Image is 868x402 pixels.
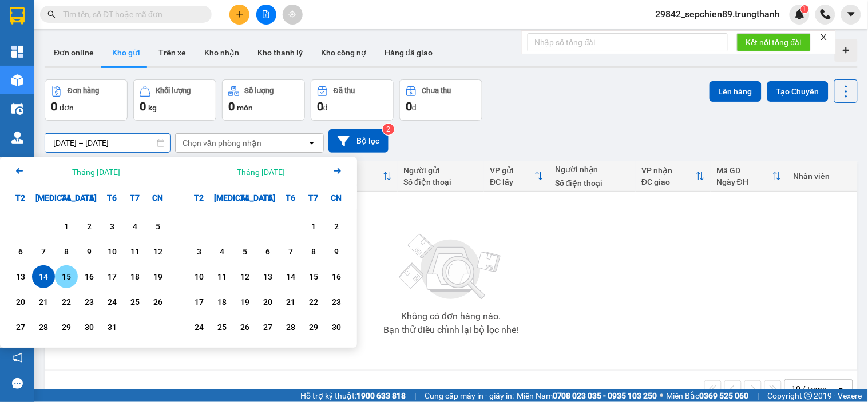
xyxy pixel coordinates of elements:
span: 0 [317,99,323,113]
img: dashboard-icon [11,46,23,58]
div: Choose Chủ Nhật, tháng 10 5 2025. It's available. [146,215,169,238]
div: Choose Thứ Ba, tháng 11 25 2025. It's available. [211,316,233,339]
div: Không có đơn hàng nào. [401,312,501,321]
div: 21 [283,295,299,309]
div: Choose Thứ Bảy, tháng 11 22 2025. It's available. [302,290,325,313]
div: 17 [104,270,120,284]
span: Cung cấp máy in - giấy in: [425,389,514,402]
div: 20 [13,295,29,309]
div: 23 [328,295,344,309]
div: 5 [150,220,166,233]
button: Đã thu0đ [311,79,394,121]
div: 11 [127,245,143,258]
div: Choose Thứ Tư, tháng 10 22 2025. It's available. [55,290,78,313]
div: Choose Thứ Tư, tháng 11 19 2025. It's available. [233,290,256,313]
div: Choose Chủ Nhật, tháng 10 19 2025. It's available. [146,265,169,288]
div: 12 [237,270,253,284]
button: aim [283,5,303,25]
div: 27 [260,320,276,334]
div: Choose Thứ Năm, tháng 11 27 2025. It's available. [256,316,279,339]
div: T4 [55,186,78,209]
div: Choose Thứ Sáu, tháng 11 21 2025. It's available. [279,290,302,313]
div: 10 / trang [792,383,827,395]
div: T4 [233,186,256,209]
div: 3 [104,220,120,233]
div: 20 [260,295,276,309]
img: warehouse-icon [11,74,23,86]
div: Choose Thứ Tư, tháng 11 5 2025. It's available. [233,240,256,263]
div: Choose Chủ Nhật, tháng 11 23 2025. It's available. [325,290,348,313]
div: T7 [302,186,325,209]
div: 14 [283,270,299,284]
div: Người nhận [555,165,630,174]
div: 30 [81,320,97,334]
div: Choose Thứ Ba, tháng 10 21 2025. It's available. [32,290,55,313]
div: Số lượng [245,87,274,95]
div: Chọn văn phòng nhận [183,137,261,149]
img: warehouse-icon [11,103,23,115]
div: Choose Chủ Nhật, tháng 11 30 2025. It's available. [325,316,348,339]
div: 21 [35,295,51,309]
div: 11 [214,270,230,284]
button: Next month. [331,164,344,180]
div: 17 [191,295,207,309]
div: [MEDICAL_DATA] [211,186,233,209]
div: Choose Chủ Nhật, tháng 10 12 2025. It's available. [146,240,169,263]
img: icon-new-feature [795,9,805,19]
div: 4 [127,220,143,233]
div: Choose Thứ Sáu, tháng 10 10 2025. It's available. [101,240,124,263]
div: Choose Thứ Bảy, tháng 11 8 2025. It's available. [302,240,325,263]
div: Choose Thứ Sáu, tháng 10 3 2025. It's available. [101,215,124,238]
div: T6 [279,186,302,209]
div: Choose Thứ Sáu, tháng 11 7 2025. It's available. [279,240,302,263]
span: đ [323,103,328,112]
span: plus [236,10,244,18]
svg: Arrow Right [331,164,344,178]
div: T2 [188,186,211,209]
span: copyright [804,392,812,400]
button: plus [229,5,249,25]
div: 3 [191,245,207,258]
div: Chưa thu [422,87,451,95]
div: 24 [104,295,120,309]
div: 5 [237,245,253,258]
div: Choose Thứ Ba, tháng 11 18 2025. It's available. [211,290,233,313]
div: 15 [306,270,322,284]
div: 1 [306,220,322,233]
div: Choose Thứ Năm, tháng 10 23 2025. It's available. [78,290,101,313]
div: 25 [127,295,143,309]
div: 2 [81,220,97,233]
div: Choose Thứ Hai, tháng 10 6 2025. It's available. [9,240,32,263]
div: 10 [191,270,207,284]
img: warehouse-icon [11,132,23,144]
div: Choose Thứ Năm, tháng 10 16 2025. It's available. [78,265,101,288]
button: Kho nhận [195,39,248,66]
span: 0 [51,99,57,113]
div: VP nhận [641,166,696,175]
button: Lên hàng [710,81,762,102]
div: 31 [104,320,120,334]
span: 0 [228,99,235,113]
div: Choose Thứ Năm, tháng 10 2 2025. It's available. [78,215,101,238]
span: Miền Nam [517,389,657,402]
div: 19 [237,295,253,309]
div: 15 [58,270,74,284]
div: Ngày ĐH [716,177,772,186]
div: Choose Thứ Sáu, tháng 11 14 2025. It's available. [279,265,302,288]
div: 19 [150,270,166,284]
button: Previous month. [13,164,26,180]
span: aim [288,10,296,18]
div: CN [146,186,169,209]
sup: 2 [383,124,394,135]
div: 27 [13,320,29,334]
div: Choose Thứ Tư, tháng 10 1 2025. It's available. [55,215,78,238]
span: Hỗ trợ kỹ thuật: [300,389,406,402]
div: Bạn thử điều chỉnh lại bộ lọc nhé! [383,325,518,335]
div: 8 [306,245,322,258]
th: Toggle SortBy [484,161,549,192]
div: Choose Thứ Hai, tháng 11 17 2025. It's available. [188,290,211,313]
div: 13 [260,270,276,284]
div: 22 [306,295,322,309]
span: message [12,378,23,389]
div: 8 [58,245,74,258]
